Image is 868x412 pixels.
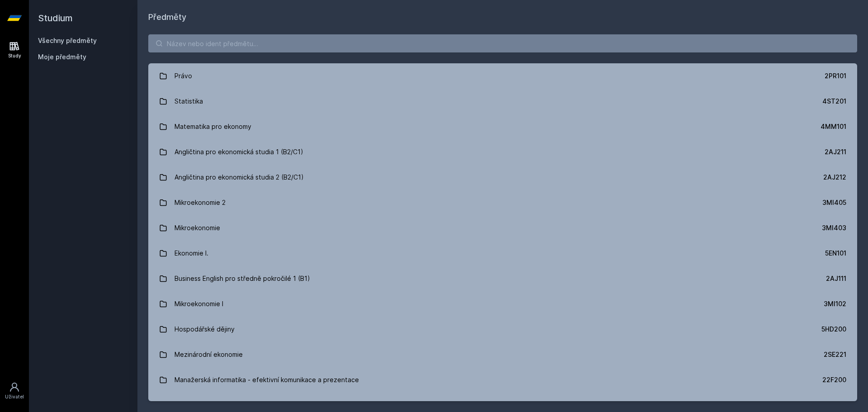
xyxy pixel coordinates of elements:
[148,367,857,393] a: Manažerská informatika - efektivní komunikace a prezentace 22F200
[825,147,846,156] div: 2AJ211
[824,350,846,359] div: 2SE221
[148,114,857,139] a: Matematika pro ekonomy 4MM101
[822,97,846,106] div: 4ST201
[8,52,21,59] div: Study
[148,291,857,317] a: Mikroekonomie I 3MI102
[825,401,846,410] div: 1FU201
[175,346,243,364] div: Mezinárodní ekonomie
[175,371,359,389] div: Manažerská informatika - efektivní komunikace a prezentace
[825,249,846,258] div: 5EN101
[821,122,846,131] div: 4MM101
[148,89,857,114] a: Statistika 4ST201
[175,219,220,237] div: Mikroekonomie
[823,173,846,182] div: 2AJ212
[175,143,303,161] div: Angličtina pro ekonomická studia 1 (B2/C1)
[822,198,846,207] div: 3MI405
[822,375,846,384] div: 22F200
[175,270,310,288] div: Business English pro středně pokročilé 1 (B1)
[148,139,857,165] a: Angličtina pro ekonomická studia 1 (B2/C1) 2AJ211
[822,223,846,232] div: 3MI403
[175,244,208,262] div: Ekonomie I.
[825,71,846,81] div: 2PR101
[2,36,27,64] a: Study
[148,342,857,367] a: Mezinárodní ekonomie 2SE221
[148,165,857,190] a: Angličtina pro ekonomická studia 2 (B2/C1) 2AJ212
[148,266,857,291] a: Business English pro středně pokročilé 1 (B1) 2AJ111
[5,393,24,400] div: Uživatel
[826,274,846,283] div: 2AJ111
[824,299,846,308] div: 3MI102
[148,215,857,241] a: Mikroekonomie 3MI403
[175,67,192,85] div: Právo
[148,241,857,266] a: Ekonomie I. 5EN101
[148,190,857,215] a: Mikroekonomie 2 3MI405
[175,168,304,186] div: Angličtina pro ekonomická studia 2 (B2/C1)
[821,325,846,334] div: 5HD200
[175,295,223,313] div: Mikroekonomie I
[175,194,226,212] div: Mikroekonomie 2
[2,377,27,405] a: Uživatel
[148,11,857,24] h1: Předměty
[148,34,857,52] input: Název nebo ident předmětu…
[38,52,86,62] span: Moje předměty
[148,317,857,342] a: Hospodářské dějiny 5HD200
[175,320,235,338] div: Hospodářské dějiny
[38,37,97,44] a: Všechny předměty
[175,92,203,110] div: Statistika
[148,63,857,89] a: Právo 2PR101
[175,118,251,136] div: Matematika pro ekonomy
